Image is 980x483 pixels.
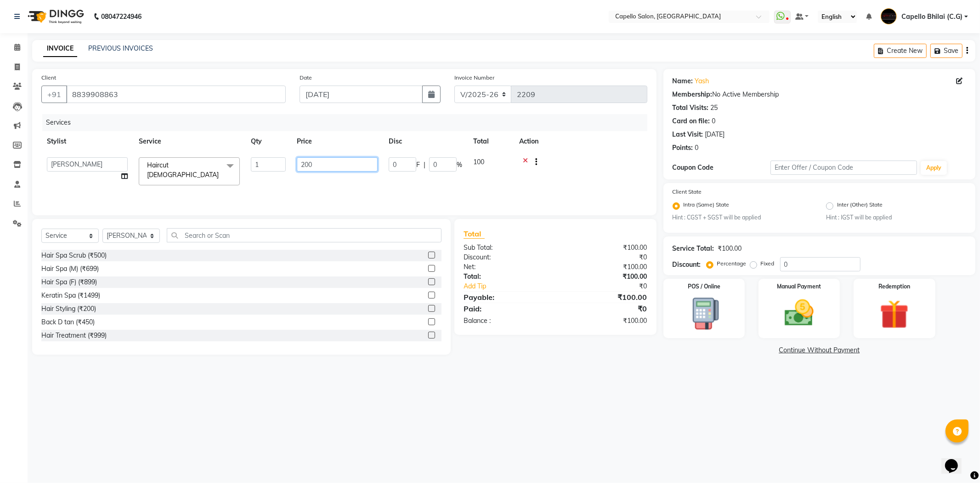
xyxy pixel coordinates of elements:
th: Price [291,131,383,152]
div: Coupon Code [673,163,770,172]
a: Continue Without Payment [665,345,974,355]
div: [DATE] [705,130,725,139]
span: Haircut [DEMOGRAPHIC_DATA] [147,161,219,179]
th: Disc [383,131,468,152]
div: Discount: [673,260,701,270]
div: Sub Total: [457,243,555,253]
div: Hair Spa (M) (₹699) [41,264,99,274]
small: Hint : IGST will be applied [826,213,966,222]
div: ₹100.00 [718,244,742,253]
div: Payable: [457,292,555,303]
input: Search by Name/Mobile/Email/Code [66,86,286,103]
a: x [219,171,223,179]
div: Membership: [673,90,713,99]
input: Search or Scan [167,228,442,242]
div: Paid: [457,303,555,314]
img: Capello Bhilai (C.G) [881,8,897,24]
label: Invoice Number [454,74,494,82]
div: ₹0 [555,253,654,262]
label: Percentage [717,259,747,268]
label: Date [300,74,312,82]
div: Hair Styling (₹200) [41,304,96,314]
div: ₹100.00 [555,316,654,326]
div: Services [42,114,654,131]
b: 08047224946 [101,4,142,29]
div: Hair Spa Scrub (₹500) [41,251,107,260]
div: Hair Treatment (₹999) [41,331,107,340]
div: 0 [695,143,699,153]
div: Points: [673,143,693,153]
label: Fixed [761,259,775,268]
img: _pos-terminal.svg [680,296,728,331]
label: Client [41,74,56,82]
a: INVOICE [43,40,77,57]
iframe: chat widget [941,446,971,474]
label: Redemption [878,282,910,291]
a: PREVIOUS INVOICES [88,44,153,52]
div: ₹0 [555,303,654,314]
span: Capello Bhilai (C.G) [901,12,963,22]
img: _gift.svg [871,296,918,333]
div: Discount: [457,253,555,262]
div: Name: [673,76,693,86]
img: _cash.svg [776,296,823,330]
label: POS / Online [688,282,720,291]
a: Add Tip [457,282,572,291]
div: Total Visits: [673,103,709,113]
div: Back D tan (₹450) [41,317,95,327]
div: ₹100.00 [555,243,654,253]
div: ₹100.00 [555,262,654,272]
small: Hint : CGST + SGST will be applied [673,213,813,222]
span: % [457,160,462,170]
div: ₹100.00 [555,292,654,303]
span: 100 [473,158,484,166]
button: Apply [921,161,947,175]
button: Save [930,44,963,58]
span: Total [464,229,485,239]
div: Total: [457,272,555,282]
th: Stylist [41,131,133,152]
th: Total [468,131,514,152]
label: Client State [673,188,702,196]
div: Hair Spa (F) (₹899) [41,277,97,287]
div: Service Total: [673,244,714,253]
div: ₹0 [572,282,654,291]
div: 0 [712,116,716,126]
div: Last Visit: [673,130,703,139]
div: Net: [457,262,555,272]
div: Keratin Spa (₹1499) [41,291,100,300]
span: | [424,160,425,170]
a: Yash [695,76,709,86]
div: No Active Membership [673,90,966,99]
div: ₹100.00 [555,272,654,282]
label: Inter (Other) State [837,201,883,212]
img: logo [23,4,86,29]
input: Enter Offer / Coupon Code [770,161,918,175]
div: Card on file: [673,116,710,126]
label: Manual Payment [777,282,821,291]
span: F [416,160,420,170]
th: Qty [245,131,291,152]
button: +91 [41,86,67,103]
th: Service [133,131,245,152]
th: Action [514,131,647,152]
button: Create New [874,44,927,58]
label: Intra (Same) State [684,201,730,212]
div: 25 [711,103,718,113]
div: Balance : [457,316,555,326]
